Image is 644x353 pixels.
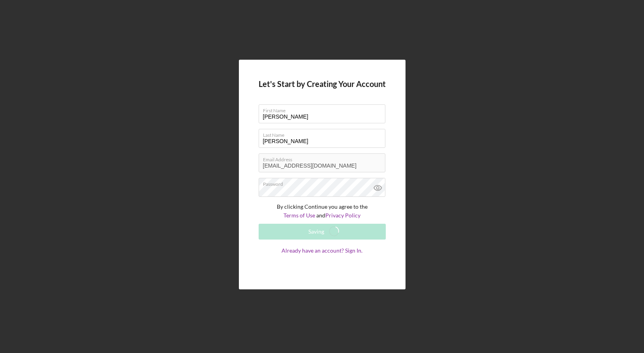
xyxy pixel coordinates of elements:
button: Saving [259,224,386,240]
a: Privacy Policy [325,212,360,219]
label: Password [263,178,385,187]
h4: Let's Start by Creating Your Account [259,79,386,89]
label: Email Address [263,154,385,162]
p: By clicking Continue you agree to the and [259,202,386,220]
label: Last Name [263,129,385,138]
a: Already have an account? Sign In. [259,247,386,270]
a: Terms of Use [284,212,315,219]
label: First Name [263,105,385,113]
div: Saving [308,224,324,240]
